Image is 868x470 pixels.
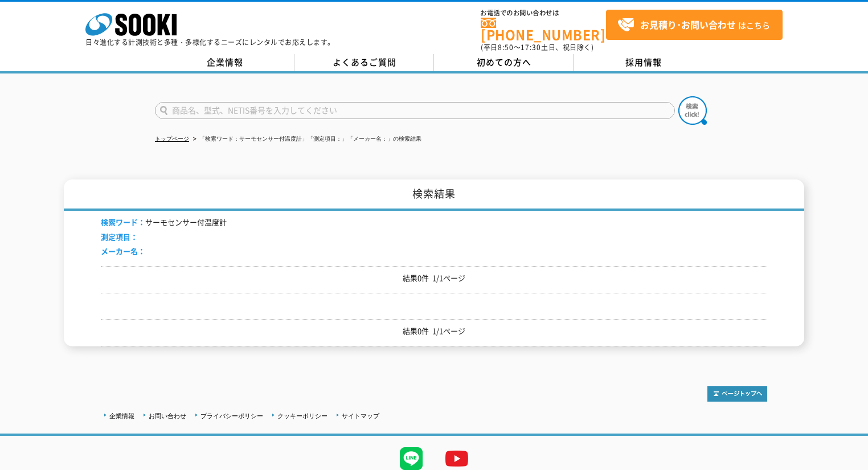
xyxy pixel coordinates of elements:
[606,10,783,40] a: お見積り･お問い合わせはこちら
[294,54,434,71] a: よくあるご質問
[200,412,263,419] a: プライバシーポリシー
[481,10,606,17] span: お電話でのお問い合わせは
[678,96,707,125] img: btn_search.png
[109,412,134,419] a: 企業情報
[149,412,186,419] a: お問い合わせ
[481,42,593,52] span: (平日 ～ 土日、祝日除く)
[155,54,294,71] a: 企業情報
[101,325,767,337] p: 結果0件 1/1ページ
[477,56,531,68] span: 初めての方へ
[155,136,189,142] a: トップページ
[574,54,713,71] a: 採用情報
[64,179,804,211] h1: 検索結果
[101,216,145,227] span: 検索ワード：
[521,42,541,52] span: 17:30
[277,412,327,419] a: クッキーポリシー
[617,17,770,34] span: はこちら
[707,386,767,402] img: トップページへ
[342,412,379,419] a: サイトマップ
[101,272,767,284] p: 結果0件 1/1ページ
[101,246,145,256] span: メーカー名：
[481,18,606,41] a: [PHONE_NUMBER]
[85,39,335,46] p: 日々進化する計測技術と多種・多様化するニーズにレンタルでお応えします。
[191,133,421,145] li: 「検索ワード：サーモセンサー付温度計」「測定項目：」「メーカー名：」の検索結果
[434,54,574,71] a: 初めての方へ
[498,42,514,52] span: 8:50
[640,18,736,31] strong: お見積り･お問い合わせ
[101,231,138,242] span: 測定項目：
[101,216,227,228] li: サーモセンサー付温度計
[155,102,675,119] input: 商品名、型式、NETIS番号を入力してください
